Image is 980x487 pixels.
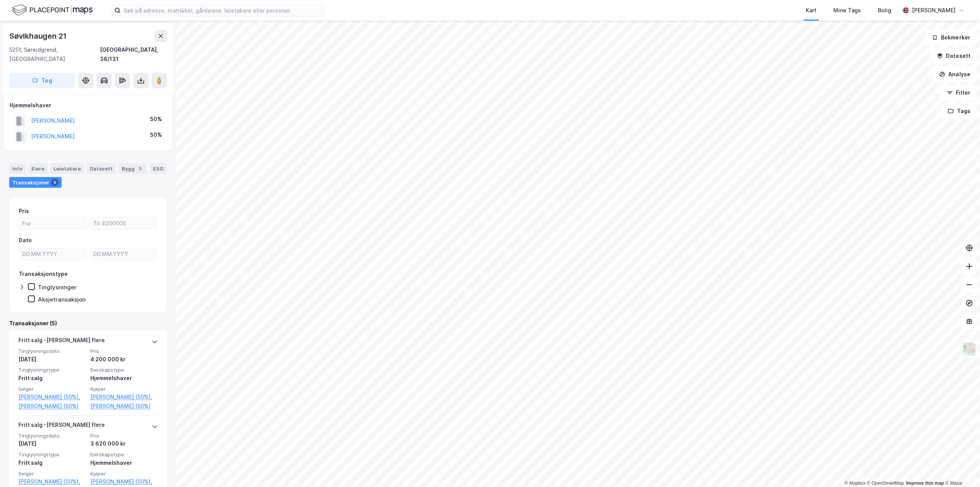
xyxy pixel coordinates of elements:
div: Fritt salg - [PERSON_NAME] flere [18,420,105,433]
input: Søk på adresse, matrikkel, gårdeiere, leietakere eller personer [121,5,325,16]
div: [DATE] [18,355,86,364]
button: Bokmerker [925,30,977,45]
div: 50% [150,130,162,139]
div: Hjemmelshaver [90,374,158,383]
img: logo.f888ab2527a4732fd821a326f86c7f29.svg [12,3,93,17]
div: Bolig [878,6,891,15]
img: Z [962,342,977,356]
div: Bygg [119,163,147,174]
div: Eiere [28,163,47,174]
div: [GEOGRAPHIC_DATA], 38/131 [100,45,167,64]
span: Kjøper [90,386,158,392]
a: [PERSON_NAME] (50%), [90,392,158,402]
button: Tag [9,73,75,88]
div: 5 [51,179,59,186]
span: Selger [18,471,86,477]
span: Tinglysningstype [18,367,86,373]
div: Hjemmelshaver [10,101,167,110]
div: Leietakere [51,163,84,174]
button: Datasett [930,48,977,64]
div: Fritt salg - [PERSON_NAME] flere [18,336,105,348]
iframe: Chat Widget [942,450,980,487]
input: Til 4200000 [90,218,157,229]
span: Selger [18,386,86,392]
input: DD.MM.YYYY [90,248,157,260]
a: Improve this map [906,480,944,486]
div: 3 620 000 kr [90,439,158,448]
a: [PERSON_NAME] (50%), [18,392,86,402]
div: Datasett [87,163,116,174]
button: Analyse [933,67,977,82]
span: Tinglysningstype [18,451,86,458]
div: Kart [806,6,817,15]
input: Fra [19,218,86,229]
div: Fritt salg [18,458,86,467]
span: Tinglysningsdato [18,348,86,354]
button: Tags [941,103,977,119]
div: ESG [150,163,167,174]
div: Tinglysninger [38,284,77,291]
a: [PERSON_NAME] (50%) [90,402,158,411]
a: Mapbox [844,480,866,486]
div: Mine Tags [833,6,861,15]
div: Pris [19,207,29,216]
div: Søvikhaugen 21 [9,30,68,42]
span: Pris [90,348,158,354]
div: Info [9,163,25,174]
span: Pris [90,433,158,439]
span: Kjøper [90,471,158,477]
a: OpenStreetMap [867,480,904,486]
span: Tinglysningsdato [18,433,86,439]
div: 4 200 000 kr [90,355,158,364]
div: Dato [19,236,32,245]
a: [PERSON_NAME] (50%), [18,477,86,486]
span: Eierskapstype [90,451,158,458]
div: 50% [150,115,162,124]
div: Aksjetransaksjon [38,296,86,303]
a: [PERSON_NAME] (50%), [90,477,158,486]
div: Kontrollprogram for chat [942,450,980,487]
div: Fritt salg [18,374,86,383]
input: DD.MM.YYYY [19,248,86,260]
div: Transaksjoner [9,177,62,188]
a: [PERSON_NAME] (50%) [18,402,86,411]
div: [PERSON_NAME] [912,6,955,15]
span: Eierskapstype [90,367,158,373]
button: Filter [940,85,977,100]
div: [DATE] [18,439,86,448]
div: 3 [136,165,144,172]
div: Transaksjoner (5) [9,319,167,328]
div: 5251, Søreidgrend, [GEOGRAPHIC_DATA] [9,45,100,64]
div: Hjemmelshaver [90,458,158,467]
div: Transaksjonstype [19,269,68,279]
